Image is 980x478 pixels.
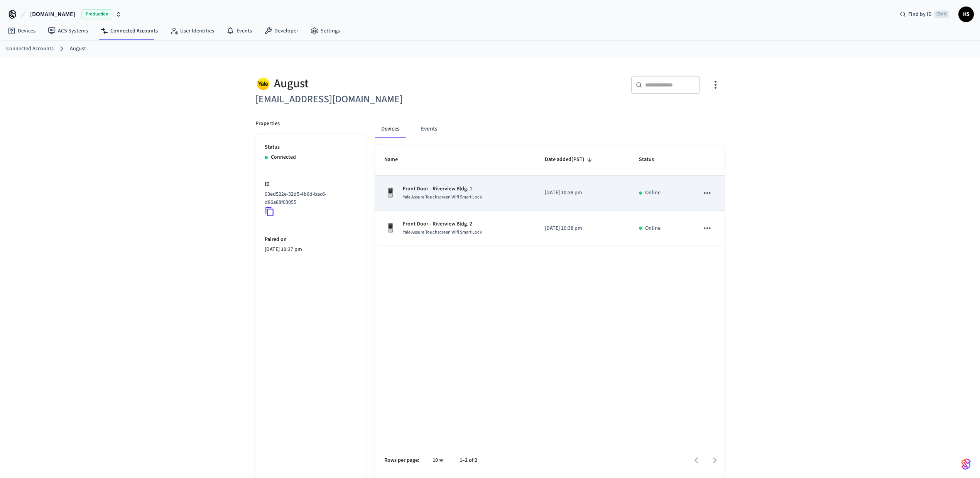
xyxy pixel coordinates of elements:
[265,246,357,254] p: [DATE] 10:37 pm
[384,456,419,464] p: Rows per page:
[255,76,485,92] div: August
[645,224,661,232] p: Online
[258,24,304,38] a: Developer
[265,236,357,244] p: Paired on
[2,24,42,38] a: Devices
[42,24,94,38] a: ACS Systems
[403,185,482,193] p: Front Door - Riverview Bldg. 1
[255,120,280,128] p: Properties
[384,154,408,166] span: Name
[94,24,164,38] a: Connected Accounts
[429,455,447,466] div: 10
[894,7,955,21] div: Find by IDCtrl K
[639,154,664,166] span: Status
[934,10,949,18] span: Ctrl K
[255,92,485,107] h6: [EMAIL_ADDRESS][DOMAIN_NAME]
[375,144,725,246] table: sticky table
[30,10,75,19] span: [DOMAIN_NAME]
[375,120,725,138] div: connected account tabs
[70,45,86,53] a: August
[255,76,271,92] img: Yale Logo, Square
[545,189,620,197] p: [DATE] 10:38 pm
[545,154,595,166] span: Date added(PST)
[81,9,112,19] span: Production
[265,143,357,151] p: Status
[908,10,932,18] span: Find by ID
[959,7,973,21] span: HS
[384,222,397,234] img: Yale Assure Touchscreen Wifi Smart Lock, Satin Nickel, Front
[645,189,661,197] p: Online
[961,458,971,470] img: SeamLogoGradient.69752ec5.svg
[384,187,397,199] img: Yale Assure Touchscreen Wifi Smart Lock, Satin Nickel, Front
[220,24,258,38] a: Events
[545,224,620,232] p: [DATE] 10:38 pm
[460,456,477,464] p: 1–2 of 2
[403,229,482,236] span: Yale Assure Touchscreen Wifi Smart Lock
[403,194,482,200] span: Yale Assure Touchscreen Wifi Smart Lock
[271,153,296,161] p: Connected
[415,120,443,138] button: Events
[403,220,482,228] p: Front Door - Riverview Bldg. 2
[375,120,406,138] button: Devices
[265,190,353,207] p: 03ed522e-32d5-4b6d-bac6-d86a88f03055
[265,180,357,188] p: ID
[6,45,54,53] a: Connected Accounts
[304,24,346,38] a: Settings
[164,24,220,38] a: User Identities
[958,7,974,22] button: HS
